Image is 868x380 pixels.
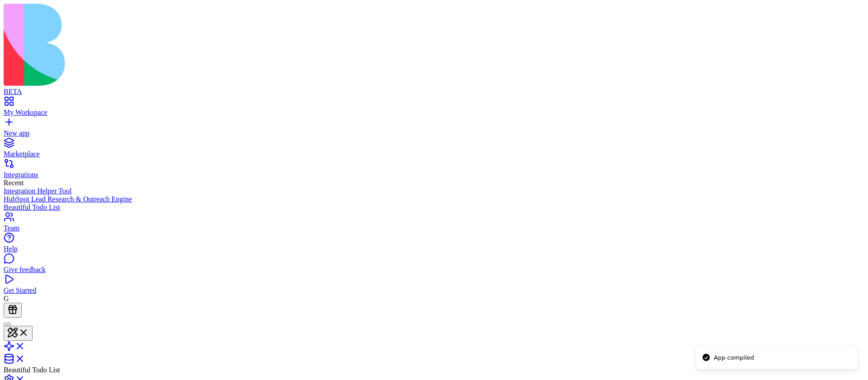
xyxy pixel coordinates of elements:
div: My Workspace [4,108,864,117]
a: Beautiful Todo List [4,203,864,211]
div: Marketplace [4,150,864,158]
h1: TaskFlow [22,25,114,43]
div: Give feedback [4,266,864,274]
a: Team [4,216,864,232]
span: G [4,295,9,302]
a: BETA [4,80,864,96]
a: Integration Helper Tool [4,187,864,195]
div: Team [4,224,864,232]
a: Integrations [4,163,864,179]
a: HubSpot Lead Research & Outreach Engine [4,195,864,203]
a: Marketplace [4,142,864,158]
p: Organize your life, one task at a time [22,51,114,76]
a: Get Started [4,278,864,295]
div: New app [4,129,864,137]
a: New app [4,121,864,137]
a: Help [4,237,864,253]
div: App compiled [714,353,754,362]
div: Help [4,245,864,253]
a: Give feedback [4,258,864,274]
img: logo [4,4,367,86]
div: BETA [4,88,864,96]
span: Recent [4,179,24,187]
div: Get Started [4,286,864,295]
a: My Workspace [4,100,864,117]
div: Integrations [4,171,864,179]
span: Beautiful Todo List [4,366,60,374]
